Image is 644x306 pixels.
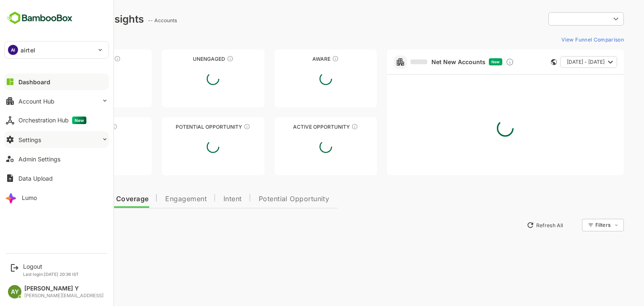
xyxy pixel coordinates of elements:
[565,218,595,233] div: Filters
[197,55,204,62] div: These accounts have not shown enough engagement and need nurturing
[85,55,91,62] div: These accounts have not been engaged with for a defined time period
[132,124,235,130] div: Potential Opportunity
[4,112,109,129] button: Orchestration HubNew
[4,189,109,206] button: Lumo
[21,46,35,54] p: airtel
[29,196,119,202] span: Data Quality and Coverage
[132,56,235,62] div: Unengaged
[531,56,588,68] button: [DATE] - [DATE]
[18,136,41,143] div: Settings
[24,293,104,298] div: [PERSON_NAME][EMAIL_ADDRESS]
[4,73,109,90] button: Dashboard
[18,156,60,163] div: Admin Settings
[119,17,150,23] ag: -- Accounts
[81,123,88,130] div: These accounts are warm, further nurturing would qualify them to MQAs
[23,272,79,277] p: Last login: [DATE] 20:36 IST
[462,60,470,64] span: New
[4,93,109,109] button: Account Hub
[20,56,122,62] div: Unreached
[381,58,456,66] a: Net New Accounts
[23,263,79,270] div: Logout
[18,117,86,124] div: Orchestration Hub
[303,55,309,62] div: These accounts have just entered the buying cycle and need further nurturing
[5,41,109,58] div: AIairtel
[522,59,527,65] div: This card does not support filter and segments
[22,194,37,201] div: Lumo
[4,131,109,148] button: Settings
[72,117,86,124] span: New
[245,124,348,130] div: Active Opportunity
[136,196,177,202] span: Engagement
[529,33,595,46] button: View Funnel Comparison
[8,285,21,298] div: AY
[194,196,213,202] span: Intent
[20,13,114,25] div: Dashboard Insights
[20,218,81,233] button: New Insights
[538,57,575,67] span: [DATE] - [DATE]
[566,222,581,228] div: Filters
[4,10,75,26] img: BambooboxFullLogoMark.5f36c76dfaba33ec1ec1367b70bb1252.svg
[245,56,348,62] div: Aware
[229,196,300,202] span: Potential Opportunity
[4,150,109,167] button: Admin Settings
[214,123,221,130] div: These accounts are MQAs and can be passed on to Inside Sales
[476,58,485,66] div: Discover new ICP-fit accounts showing engagement — via intent surges, anonymous website visits, L...
[8,45,18,55] div: AI
[20,124,122,130] div: Engaged
[493,218,538,232] button: Refresh All
[18,78,50,86] div: Dashboard
[18,175,53,182] div: Data Upload
[18,98,55,105] div: Account Hub
[4,170,109,187] button: Data Upload
[24,285,104,292] div: [PERSON_NAME] Y
[322,123,329,130] div: These accounts have open opportunities which might be at any of the Sales Stages
[519,11,595,26] div: ​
